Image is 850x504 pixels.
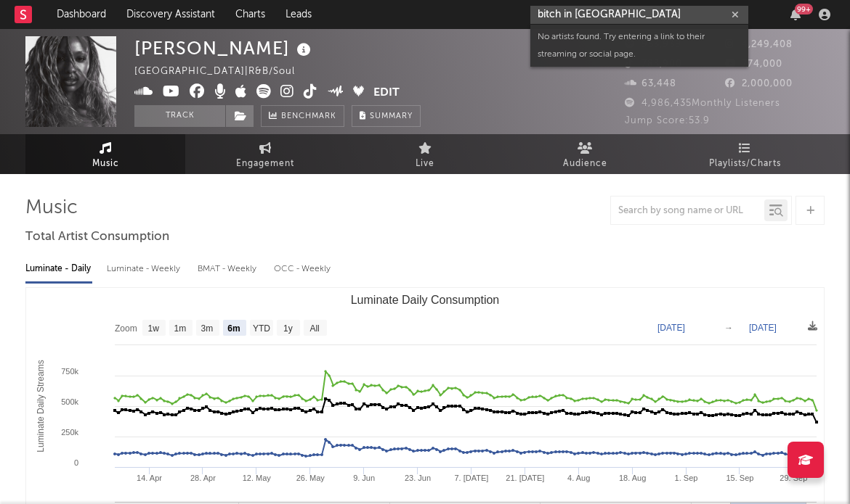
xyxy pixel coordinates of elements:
span: Live [416,155,434,173]
span: 63,448 [625,79,676,88]
text: 1y [283,323,293,334]
span: Summary [370,112,413,120]
a: Live [345,134,505,174]
span: Benchmark [281,108,336,125]
text: 3m [201,323,214,334]
text: 23. Jun [405,474,431,482]
text: 21. [DATE] [506,474,544,482]
text: 500k [61,397,78,406]
text: 29. Sep [780,474,807,482]
span: Music [92,155,119,173]
span: Engagement [236,155,294,173]
text: 1. Sep [675,474,698,482]
input: Search for artists [530,6,748,24]
button: 99+ [790,9,801,20]
text: 1m [174,323,187,334]
span: Total Artist Consumption [25,228,169,246]
span: 4,986,435 Monthly Listeners [625,99,780,108]
text: → [724,323,733,333]
div: OCC - Weekly [274,257,332,281]
input: Search by song name or URL [611,205,764,217]
div: BMAT - Weekly [198,257,259,281]
text: Luminate Daily Streams [36,360,46,452]
button: Summary [352,105,421,127]
a: Playlists/Charts [665,134,825,174]
a: Music [25,134,185,174]
text: All [309,323,319,334]
text: 26. May [296,474,325,482]
button: Track [134,105,225,127]
a: Benchmark [261,105,344,127]
div: No artists found. Try entering a link to their streaming or social page. [530,25,748,67]
div: 99 + [795,4,813,15]
text: 7. [DATE] [454,474,488,482]
text: 250k [61,428,78,437]
text: 18. Aug [619,474,646,482]
text: Luminate Daily Consumption [351,294,500,306]
text: 6m [227,323,240,334]
text: Zoom [115,323,137,334]
button: Edit [373,84,400,102]
text: YTD [253,323,270,334]
a: Engagement [185,134,345,174]
span: 774,000 [725,59,782,69]
text: [DATE] [749,323,777,333]
div: [PERSON_NAME] [134,36,315,60]
text: 0 [74,458,78,467]
span: Jump Score: 53.9 [625,116,710,125]
div: Luminate - Weekly [107,257,183,281]
text: 14. Apr [137,474,162,482]
text: 750k [61,367,78,376]
a: Audience [505,134,665,174]
text: 12. May [243,474,272,482]
text: 1w [148,323,160,334]
div: [GEOGRAPHIC_DATA] | R&B/Soul [134,63,312,80]
text: 15. Sep [726,474,753,482]
text: [DATE] [657,323,685,333]
div: Luminate - Daily [25,257,92,281]
text: 4. Aug [567,474,590,482]
span: 2,000,000 [725,79,793,88]
span: Playlists/Charts [709,155,781,173]
span: Audience [563,155,607,173]
span: 4,249,408 [725,40,793,49]
text: 9. Jun [353,474,375,482]
text: 28. Apr [190,474,216,482]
